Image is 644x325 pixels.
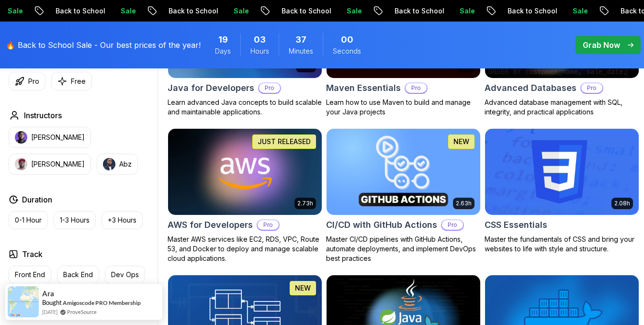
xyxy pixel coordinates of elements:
[63,299,141,306] a: Amigoscode PRO Membership
[108,215,136,225] p: +3 Hours
[67,308,97,316] a: ProveSource
[583,39,620,51] p: Grab Now
[103,158,115,170] img: instructor img
[22,248,43,260] h2: Track
[51,72,92,90] button: Free
[54,211,96,229] button: 1-3 Hours
[6,39,201,51] p: 🔥 Back to School Sale - Our best prices of the year!
[31,133,85,142] p: [PERSON_NAME]
[452,6,482,16] p: Sale
[273,6,339,16] p: Back to School
[24,110,62,121] h2: Instructors
[326,128,481,263] a: CI/CD with GitHub Actions card2.63hNEWCI/CD with GitHub ActionsProMaster CI/CD pipelines with Git...
[60,215,90,225] p: 1-3 Hours
[250,46,269,56] span: Hours
[456,200,472,207] p: 2.63h
[15,215,42,225] p: 0-1 Hour
[295,283,311,293] p: NEW
[119,159,132,169] p: Abz
[168,128,322,263] a: AWS for Developers card2.73hJUST RELEASEDAWS for DevelopersProMaster AWS services like EC2, RDS, ...
[326,218,437,232] h2: CI/CD with GitHub Actions
[258,137,311,146] p: JUST RELEASED
[168,81,254,95] h2: Java for Developers
[485,81,576,95] h2: Advanced Databases
[485,128,639,254] a: CSS Essentials card2.08hCSS EssentialsMaster the fundamentals of CSS and bring your websites to l...
[111,270,139,280] p: Dev Ops
[406,83,427,93] p: Pro
[168,129,322,215] img: AWS for Developers card
[485,218,547,232] h2: CSS Essentials
[326,235,481,263] p: Master CI/CD pipelines with GitHub Actions, automate deployments, and implement DevOps best pract...
[9,211,48,229] button: 0-1 Hour
[259,83,280,93] p: Pro
[254,33,266,46] span: 3 Hours
[485,235,639,254] p: Master the fundamentals of CSS and bring your websites to life with style and structure.
[326,98,481,117] p: Learn how to use Maven to build and manage your Java projects
[15,131,27,144] img: instructor img
[297,200,313,207] p: 2.73h
[42,290,54,298] span: Ara
[22,194,52,205] h2: Duration
[295,33,306,46] span: 37 Minutes
[341,33,353,46] span: 0 Seconds
[15,270,45,280] p: Front End
[168,235,322,263] p: Master AWS services like EC2, RDS, VPC, Route 53, and Docker to deploy and manage scalable cloud ...
[485,129,639,215] img: CSS Essentials card
[442,220,463,230] p: Pro
[8,286,39,317] img: provesource social proof notification image
[97,154,138,175] button: instructor imgAbz
[47,6,113,16] p: Back to School
[160,6,226,16] p: Back to School
[386,6,452,16] p: Back to School
[105,266,145,284] button: Dev Ops
[614,200,630,207] p: 2.08h
[289,46,313,56] span: Minutes
[113,6,143,16] p: Sale
[42,308,57,316] span: [DATE]
[9,266,51,284] button: Front End
[15,158,27,170] img: instructor img
[218,33,228,46] span: 19 Days
[326,81,401,95] h2: Maven Essentials
[485,98,639,117] p: Advanced database management with SQL, integrity, and practical applications
[168,98,322,117] p: Learn advanced Java concepts to build scalable and maintainable applications.
[31,159,85,169] p: [PERSON_NAME]
[226,6,256,16] p: Sale
[63,270,93,280] p: Back End
[42,299,62,306] span: Bought
[339,6,369,16] p: Sale
[28,77,39,86] p: Pro
[565,6,595,16] p: Sale
[57,266,99,284] button: Back End
[581,83,602,93] p: Pro
[453,137,469,146] p: NEW
[9,127,91,148] button: instructor img[PERSON_NAME]
[102,211,143,229] button: +3 Hours
[9,72,45,90] button: Pro
[333,46,361,56] span: Seconds
[168,218,253,232] h2: AWS for Developers
[258,220,279,230] p: Pro
[499,6,565,16] p: Back to School
[215,46,231,56] span: Days
[323,127,484,217] img: CI/CD with GitHub Actions card
[71,77,86,86] p: Free
[9,154,91,175] button: instructor img[PERSON_NAME]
